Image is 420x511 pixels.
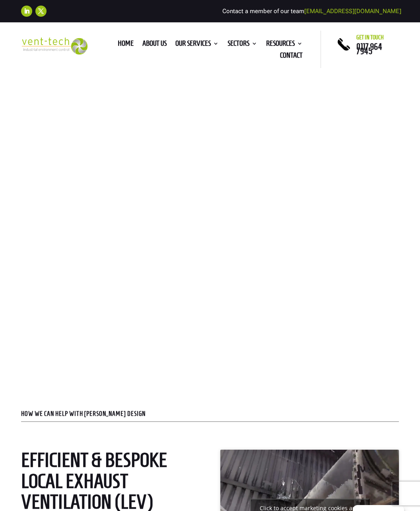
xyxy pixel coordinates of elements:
span: Contact a member of our team [222,8,401,15]
a: [EMAIL_ADDRESS][DOMAIN_NAME] [304,8,401,15]
a: Sectors [227,41,257,49]
a: Resources [266,41,303,49]
a: Home [118,41,134,49]
a: Follow on X [35,6,47,17]
a: Our Services [175,41,219,49]
a: Contact [280,53,303,61]
p: HOW WE CAN HELP WITH [PERSON_NAME] DESIGN [21,411,399,417]
span: Get in touch [356,34,384,41]
a: About us [142,41,167,49]
a: Follow on LinkedIn [21,6,32,17]
a: 0117 964 7945 [356,42,382,56]
img: 2023-09-27T08_35_16.549ZVENT-TECH---Clear-background [21,37,87,55]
